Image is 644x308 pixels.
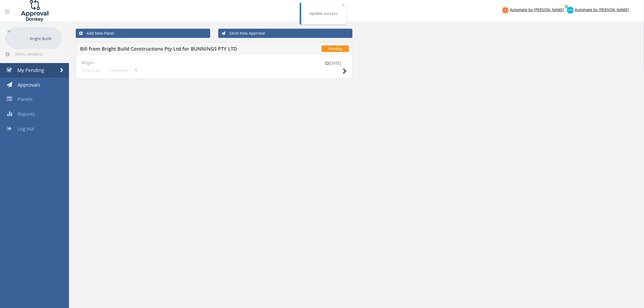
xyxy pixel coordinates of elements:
a: Send New Approval [218,29,353,38]
span: [EMAIL_ADDRESS][DOMAIN_NAME] [15,52,61,56]
span: Panels [18,96,33,102]
span: × [342,1,345,8]
h5: Bill from Bright Build Constructions Pty Ltd for BUNNINGS PTY LTD [80,46,268,53]
div: Update success [309,11,338,16]
span: Automate by [PERSON_NAME] [510,7,564,12]
span: My Pending [17,67,44,73]
span: Approvals [18,81,40,88]
small: [DATE] [320,60,347,66]
span: Automate by [PERSON_NAME] [575,7,629,12]
small: 20 hours ago [81,68,101,73]
p: Bright Build [30,35,60,42]
span: Log out [17,125,34,132]
a: Add New Panel [76,29,210,38]
img: zapier-logomark.png [502,7,509,14]
span: Reports [18,111,35,117]
span: Pending [322,45,349,52]
img: xero-logo.png [567,7,574,14]
small: 0 comments... [109,68,138,73]
h4: Wilga1 [81,60,347,65]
